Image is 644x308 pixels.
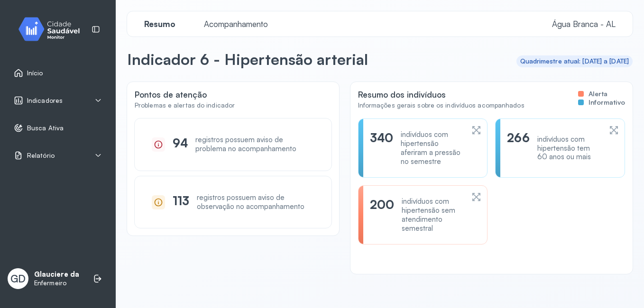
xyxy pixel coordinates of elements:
[507,130,529,166] div: 266
[135,101,235,109] div: Problemas e alertas do indicador
[194,19,277,29] a: Acompanhamento
[127,50,368,69] p: Indicador 6 - Hipertensão arterial
[10,272,26,285] span: GD
[358,101,524,109] div: Informações gerais sobre os indivíduos acompanhados
[173,193,189,211] div: 113
[589,90,607,98] span: Alerta
[195,136,314,154] div: registros possuem aviso de problema no acompanhamento
[358,90,524,100] div: Resumo dos indivíduos
[135,19,185,29] a: Resumo
[358,90,625,118] div: Resumo dos indivíduos
[14,123,102,133] a: Busca Ativa
[402,197,464,233] div: indivíduos com hipertensão sem atendimento semestral
[27,69,43,77] span: Início
[10,15,95,43] img: monitor.svg
[34,279,79,287] p: Enfermeiro
[14,68,102,78] a: Início
[173,136,188,154] div: 94
[370,197,394,233] div: 200
[197,193,314,211] div: registros possuem aviso de observação no acompanhamento
[198,19,274,29] span: Acompanhamento
[138,19,181,29] span: Resumo
[27,97,63,105] span: Indicadores
[520,57,629,65] div: Quadrimestre atual: [DATE] a [DATE]
[135,90,331,118] div: Pontos de atenção
[537,135,601,162] div: indivíduos com hipertensão tem 60 anos ou mais
[401,130,464,166] div: indivíduos com hipertensão aferiram a pressão no semestre
[135,90,235,100] div: Pontos de atenção
[27,124,64,132] span: Busca Ativa
[27,152,55,160] span: Relatório
[552,19,616,29] span: Água Branca - AL
[589,98,625,107] span: Informativo
[370,130,393,166] div: 340
[34,270,79,279] p: Glauciere da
